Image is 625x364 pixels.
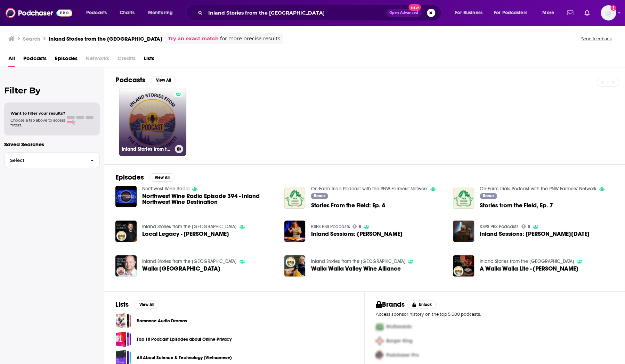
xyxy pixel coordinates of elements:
img: User Profile [601,5,616,20]
a: On-Farm Trials Podcast with the PNW Farmers' Network [311,186,428,192]
span: Want to filter your results? [10,111,65,116]
a: Podcasts [23,53,47,67]
img: First Pro Logo [373,320,386,334]
a: Top 10 Podcast Episodes about Online Privacy [115,331,131,347]
span: Inland Sessions: [PERSON_NAME][DATE] [480,231,590,237]
img: Second Pro Logo [373,334,386,348]
a: All About Science & Technology (Vietnamese) [137,354,232,362]
a: Local Legacy - Michael Agidius [142,231,229,237]
p: Saved Searches [4,141,100,148]
a: Inland Sessions: Helmer Noel [480,231,590,237]
img: Inland Sessions: Helmer Noel [453,221,474,242]
button: View All [134,300,159,309]
a: Walla Walla Little Theatre [142,266,220,272]
span: Monitoring [148,8,173,18]
span: Bonus [314,194,325,198]
a: Inland Sessions: Rosie CQ [311,231,402,237]
span: for more precise results [220,35,280,43]
img: Northwest Wine Radio Episode 394 - Inland Northwest Wine Destination [115,186,137,207]
a: Romance Audio Dramas [137,317,187,325]
span: Choose a tab above to access filters. [10,118,65,127]
button: open menu [450,7,491,18]
img: Podchaser - Follow, Share and Rate Podcasts [6,6,72,19]
a: ListsView All [115,300,159,309]
span: Inland Sessions: [PERSON_NAME] [311,231,402,237]
a: Inland Stories from the Pacific Northwest [311,258,405,264]
div: Search podcasts, credits, & more... [193,5,448,21]
p: Access sponsor history on the top 5,000 podcasts. [376,312,614,317]
h2: Podcasts [115,76,145,84]
span: Walla [GEOGRAPHIC_DATA] [142,266,220,272]
a: Episodes [55,53,78,67]
h2: Brands [376,300,405,309]
svg: Add a profile image [610,5,616,11]
a: EpisodesView All [115,173,174,182]
span: Networks [86,53,109,67]
a: 6 [521,224,530,229]
a: Lists [144,53,154,67]
span: Open Advanced [389,11,418,15]
span: New [408,4,421,11]
button: View All [151,76,176,84]
a: Inland Stories from the Pacific Northwest [142,258,237,264]
img: Walla Walla Valley Wine Alliance [284,255,306,276]
a: On-Farm Trials Podcast with the PNW Farmers' Network [480,186,596,192]
button: open menu [81,7,116,18]
img: Local Legacy - Michael Agidius [115,221,137,242]
a: Northwest Wine Radio [142,186,189,192]
a: Inland Stories from the [GEOGRAPHIC_DATA] [119,89,186,156]
a: 6 [352,224,361,229]
img: A Walla Walla Life - Stacy Buchanan [453,255,474,276]
a: All [8,53,15,67]
a: Show notifications dropdown [582,7,592,19]
span: Select [5,158,85,163]
span: Burger King [386,338,413,344]
span: Romance Audio Dramas [115,313,131,329]
span: 6 [359,225,361,228]
span: McDonalds [386,324,412,330]
span: Stories From the Field: Ep. 6 [311,202,385,208]
button: open menu [537,7,563,18]
a: A Walla Walla Life - Stacy Buchanan [480,266,578,272]
img: Stories From the Field: Ep. 6 [284,188,306,209]
a: KSPS PBS Podcasts [311,224,350,230]
h2: Lists [115,300,129,309]
a: Inland Stories from the Pacific Northwest [480,258,574,264]
span: 6 [528,225,530,228]
a: Northwest Wine Radio Episode 394 - Inland Northwest Wine Destination [142,193,276,205]
span: For Podcasters [494,8,527,18]
button: Open AdvancedNew [386,9,421,17]
span: Logged in as WE_Broadcast [601,5,616,20]
span: Credits [117,53,136,67]
a: PodcastsView All [115,76,176,84]
a: Stories from the Field, Ep. 7 [453,188,474,209]
span: Podchaser Pro [386,352,419,358]
span: More [542,8,554,18]
a: Walla Walla Little Theatre [115,255,137,276]
button: Send feedback [579,36,614,42]
a: Inland Stories from the Pacific Northwest [142,224,237,230]
span: A Walla Walla Life - [PERSON_NAME] [480,266,578,272]
button: View All [149,173,174,182]
span: Local Legacy - [PERSON_NAME] [142,231,229,237]
a: Walla Walla Valley Wine Alliance [311,266,400,272]
button: open menu [143,7,182,18]
h3: Search [23,35,40,42]
a: Stories from the Field, Ep. 7 [480,202,553,208]
a: Top 10 Podcast Episodes about Online Privacy [137,336,232,343]
a: Show notifications dropdown [564,7,576,19]
input: Search podcasts, credits, & more... [205,7,386,18]
a: Inland Sessions: Rosie CQ [284,221,306,242]
button: Unlock [407,300,437,309]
